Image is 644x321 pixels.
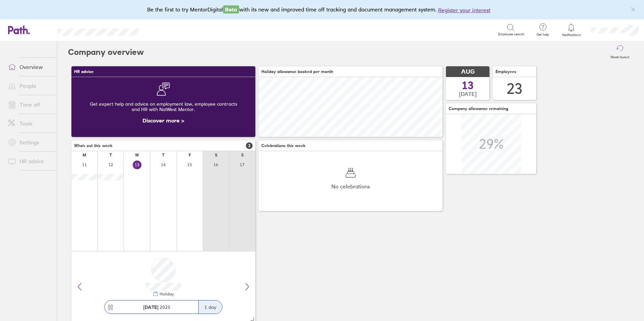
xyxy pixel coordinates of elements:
div: F [189,153,191,157]
strong: [DATE] [143,304,158,310]
span: Beta [223,5,239,13]
a: Tools [3,117,57,130]
span: [DATE] [459,91,477,97]
a: Notifications [560,23,582,37]
div: 23 [507,80,523,97]
span: Company allowance remaining [449,106,508,111]
div: M [83,153,86,157]
div: S [241,153,244,157]
span: No celebrations [331,183,370,189]
span: AUG [461,68,475,75]
span: Who's out this week [74,143,112,148]
span: Holiday allowance booked per month [261,69,333,74]
div: W [135,153,139,157]
div: Be the first to try MentorDigital with its new and improved time off tracking and document manage... [147,5,497,14]
span: 13 [462,80,474,91]
a: Discover more > [142,117,184,124]
a: People [3,79,57,93]
div: T [109,153,112,157]
h2: Company overview [68,41,144,63]
a: Settings [3,136,57,149]
span: 2025 [143,305,170,310]
span: HR advice [74,69,94,74]
span: Notifications [560,33,582,37]
div: T [162,153,164,157]
div: S [215,153,217,157]
div: 1 day [198,300,222,314]
label: Reset layout [607,53,633,59]
button: Reset layout [607,41,633,63]
a: Overview [3,60,57,74]
button: Register your interest [438,6,490,14]
a: Time off [3,98,57,111]
span: Employees [495,69,516,74]
div: Get expert help and advice on employment law, employee contracts and HR with NatWest Mentor. [77,96,250,117]
span: 2 [246,142,253,149]
span: Employee search [498,32,524,36]
div: Holiday [158,292,174,296]
div: Search [158,27,175,33]
span: Get help [532,33,554,37]
span: Celebrations this week [261,143,305,148]
a: HR advice [3,154,57,168]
